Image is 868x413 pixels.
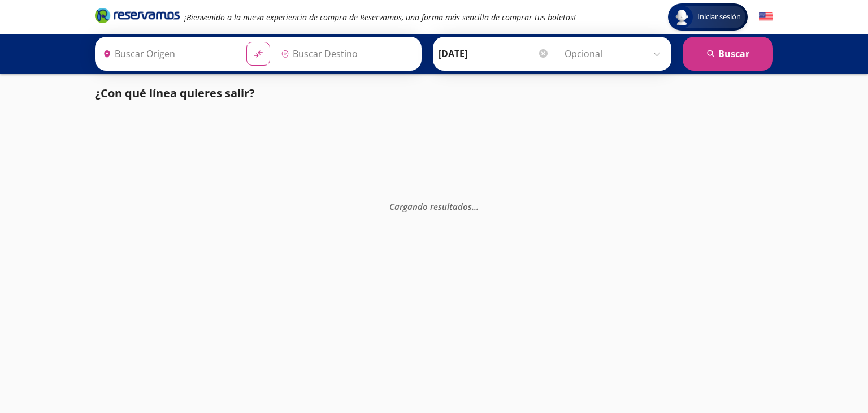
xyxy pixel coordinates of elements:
[693,11,745,23] span: Iniciar sesión
[759,10,773,24] button: English
[95,7,180,27] a: Brand Logo
[184,12,576,23] em: ¡Bienvenido a la nueva experiencia de compra de Reservamos, una forma más sencilla de comprar tus...
[472,201,474,212] span: .
[565,40,666,68] input: Opcional
[389,201,479,212] em: Cargando resultados
[98,40,237,68] input: Buscar Origen
[95,85,255,102] p: ¿Con qué línea quieres salir?
[95,7,180,24] i: Brand Logo
[476,201,479,212] span: .
[276,40,415,68] input: Buscar Destino
[683,37,773,71] button: Buscar
[439,40,549,68] input: Elegir Fecha
[474,201,476,212] span: .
